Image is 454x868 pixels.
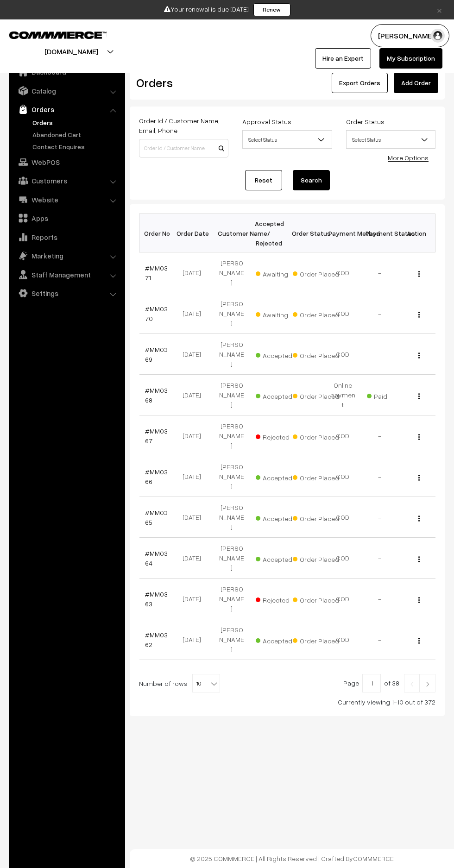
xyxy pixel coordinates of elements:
a: × [433,4,446,15]
a: Website [12,191,122,208]
img: Menu [418,393,420,399]
td: [DATE] [176,415,213,456]
a: Reset [245,170,282,190]
img: Menu [418,638,420,644]
span: Accepted [256,552,302,564]
img: Menu [418,556,420,562]
button: [DOMAIN_NAME] [12,40,131,63]
th: Order No [139,214,177,252]
img: Right [423,681,432,687]
img: Menu [418,352,420,359]
a: Add Order [394,73,438,93]
td: - [361,619,398,660]
td: [PERSON_NAME] [213,375,250,415]
td: - [361,538,398,579]
td: [PERSON_NAME] [213,415,250,456]
img: Menu [418,516,420,522]
a: #MM0369 [145,346,168,363]
img: Menu [418,271,420,277]
span: Accepted [256,634,302,646]
span: Accepted [256,389,302,401]
span: Order Placed [293,430,339,442]
img: Menu [418,434,420,440]
span: Select Status [346,130,435,149]
td: COD [324,497,361,538]
span: Rejected [256,593,302,605]
a: Reports [12,229,122,245]
img: Left [408,681,416,687]
a: COMMMERCE [353,855,394,862]
span: 10 [192,674,220,692]
span: Paid [367,389,413,401]
th: Order Date [176,214,213,252]
a: Renew [253,3,290,16]
span: of 38 [384,679,399,687]
td: [DATE] [176,334,213,375]
span: Order Placed [293,471,339,483]
td: [PERSON_NAME] [213,538,250,579]
a: #MM0362 [145,631,168,648]
span: Rejected [256,430,302,442]
span: Order Placed [293,511,339,523]
td: COD [324,456,361,497]
th: Action [398,214,435,252]
span: Order Placed [293,308,339,320]
a: Catalog [12,82,122,99]
span: Order Placed [293,389,339,401]
th: Payment Status [361,214,398,252]
a: COMMMERCE [9,29,90,40]
td: [PERSON_NAME] [213,334,250,375]
td: [DATE] [176,375,213,415]
td: [DATE] [176,252,213,293]
a: Apps [12,210,122,226]
th: Order Status [287,214,324,252]
td: [DATE] [176,456,213,497]
td: COD [324,415,361,456]
td: - [361,497,398,538]
span: Awaiting [256,267,302,279]
input: Order Id / Customer Name / Customer Email / Customer Phone [139,139,228,157]
span: Order Placed [293,267,339,279]
td: COD [324,579,361,619]
a: #MM0363 [145,590,168,608]
td: COD [324,293,361,334]
a: More Options [388,154,429,162]
a: #MM0364 [145,549,168,567]
a: #MM0365 [145,509,168,526]
label: Order Id / Customer Name, Email, Phone [139,116,228,135]
td: [PERSON_NAME] [213,456,250,497]
td: - [361,334,398,375]
span: Accepted [256,511,302,523]
button: [PERSON_NAME]… [371,24,449,47]
span: Page [343,679,359,687]
td: COD [324,334,361,375]
td: Online payment [324,375,361,415]
label: Order Status [346,117,385,126]
td: [PERSON_NAME] [213,293,250,334]
a: #MM0370 [145,305,168,322]
span: Order Placed [293,593,339,605]
span: Order Placed [293,634,339,646]
span: Select Status [347,132,435,148]
td: [DATE] [176,497,213,538]
a: Orders [12,101,122,118]
td: COD [324,252,361,293]
img: Menu [418,597,420,603]
a: WebPOS [12,154,122,170]
img: COMMMERCE [9,31,107,38]
span: Order Placed [293,348,339,360]
a: Orders [30,118,122,127]
td: - [361,456,398,497]
td: - [361,415,398,456]
a: Hire an Expert [315,48,371,69]
span: Accepted [256,348,302,360]
th: Payment Method [324,214,361,252]
span: Select Status [243,132,331,148]
span: Awaiting [256,308,302,320]
span: Accepted [256,471,302,483]
td: [PERSON_NAME] [213,497,250,538]
td: [PERSON_NAME] [213,579,250,619]
a: Settings [12,285,122,302]
td: [DATE] [176,538,213,579]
